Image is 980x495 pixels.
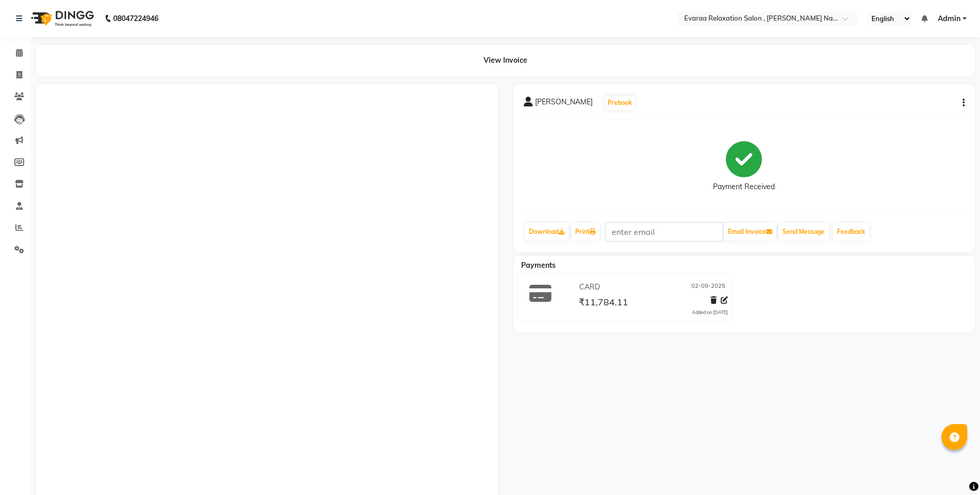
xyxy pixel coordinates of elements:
b: 08047224946 [113,4,158,33]
div: Added on [DATE] [692,309,728,316]
button: Send Message [778,223,829,241]
img: logo [26,4,97,33]
input: enter email [605,222,723,242]
span: CARD [579,282,600,292]
a: Download [525,223,569,241]
iframe: chat widget [937,454,970,485]
a: Feedback [833,223,869,241]
span: 02-09-2025 [691,282,725,292]
span: Payments [521,261,556,270]
span: [PERSON_NAME] [535,97,593,111]
div: Payment Received [713,181,775,192]
span: ₹11,784.11 [579,296,628,310]
a: Print [571,223,600,241]
span: Admin [938,13,960,24]
button: Prebook [605,96,635,110]
button: Email Invoice [724,223,776,241]
div: View Invoice [36,45,975,76]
